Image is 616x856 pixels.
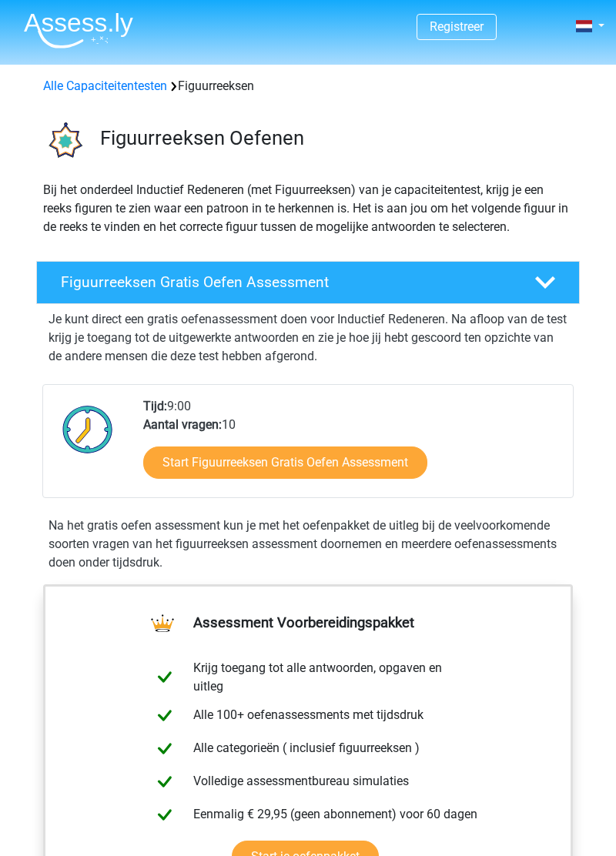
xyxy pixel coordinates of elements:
a: Alle Capaciteitentesten [43,79,167,93]
h3: Figuurreeksen Oefenen [100,126,567,150]
div: Na het gratis oefen assessment kun je met het oefenpakket de uitleg bij de veelvoorkomende soorte... [42,517,574,572]
div: Figuurreeksen [37,77,579,95]
img: figuurreeksen [37,114,91,168]
a: Start Figuurreeksen Gratis Oefen Assessment [143,446,427,479]
div: 9:00 10 [132,397,572,497]
a: Figuurreeksen Gratis Oefen Assessment [30,261,586,304]
h4: Figuurreeksen Gratis Oefen Assessment [61,273,512,291]
a: Registreer [430,19,484,34]
p: Je kunt direct een gratis oefenassessment doen voor Inductief Redeneren. Na afloop van de test kr... [49,310,567,366]
b: Aantal vragen: [143,417,222,432]
img: Assessly [24,12,133,48]
b: Tijd: [143,399,167,413]
img: Klok [55,397,120,461]
p: Bij het onderdeel Inductief Redeneren (met Figuurreeksen) van je capaciteitentest, krijg je een r... [43,181,573,236]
